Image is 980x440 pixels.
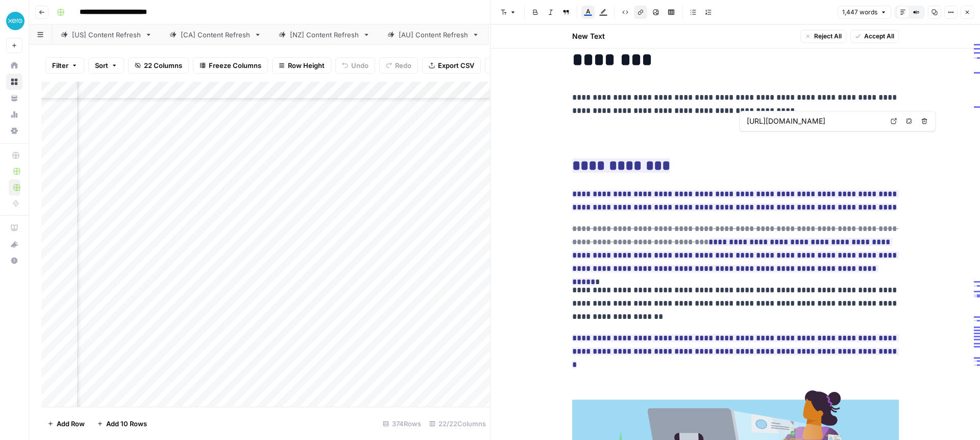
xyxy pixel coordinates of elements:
[88,57,124,74] button: Sort
[6,236,22,252] button: What's new?
[572,31,605,41] h2: New Text
[7,237,22,252] div: What's new?
[864,32,894,41] span: Accept All
[72,30,141,40] div: [US] Content Refresh
[95,60,108,71] span: Sort
[270,25,379,45] a: [NZ] Content Refresh
[422,57,481,74] button: Export CSV
[351,60,369,71] span: Undo
[128,57,189,74] button: 22 Columns
[838,6,891,19] button: 1,447 words
[814,32,842,41] span: Reject All
[425,415,490,432] div: 22/22 Columns
[6,252,22,269] button: Help + Support
[379,57,418,74] button: Redo
[57,419,85,429] span: Add Row
[52,25,161,45] a: [US] Content Refresh
[290,30,359,40] div: [NZ] Content Refresh
[41,415,91,432] button: Add Row
[6,8,22,34] button: Workspace: XeroOps
[335,57,375,74] button: Undo
[6,12,24,30] img: XeroOps Logo
[800,30,846,43] button: Reject All
[379,25,488,45] a: [AU] Content Refresh
[45,57,84,74] button: Filter
[399,30,468,40] div: [AU] Content Refresh
[438,60,474,71] span: Export CSV
[106,419,147,429] span: Add 10 Rows
[842,8,877,17] span: 1,447 words
[161,25,270,45] a: [CA] Content Refresh
[209,60,261,71] span: Freeze Columns
[272,57,331,74] button: Row Height
[6,106,22,123] a: Usage
[6,57,22,74] a: Home
[6,90,22,106] a: Your Data
[193,57,268,74] button: Freeze Columns
[6,74,22,90] a: Browse
[91,415,153,432] button: Add 10 Rows
[288,60,325,71] span: Row Height
[850,30,899,43] button: Accept All
[6,220,22,236] a: AirOps Academy
[6,123,22,139] a: Settings
[379,415,425,432] div: 374 Rows
[395,60,411,71] span: Redo
[144,60,182,71] span: 22 Columns
[181,30,250,40] div: [CA] Content Refresh
[52,60,68,71] span: Filter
